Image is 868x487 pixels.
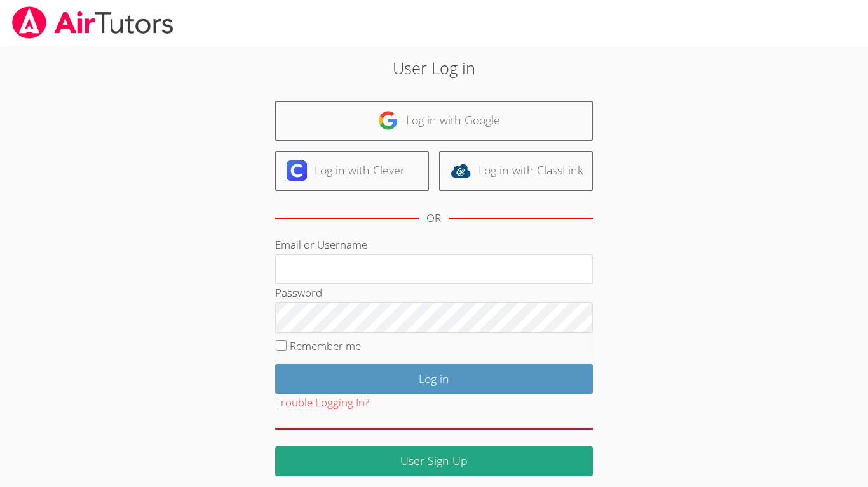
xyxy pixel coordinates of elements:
button: Trouble Logging In? [275,394,369,412]
a: Log in with Google [275,101,593,141]
a: Log in with ClassLink [439,151,593,191]
img: clever-logo-6eab21bc6e7a338710f1a6ff85c0baf02591cd810cc4098c63d3a4b26e2feb20.svg [287,160,307,181]
img: classlink-logo-d6bb404cc1216ec64c9a2012d9dc4662098be43eaf13dc465df04b49fa7ab582.svg [451,160,471,181]
label: Email or Username [275,237,367,252]
img: google-logo-50288ca7cdecda66e5e0955fdab243c47b7ad437acaf1139b6f446037453330a.svg [378,110,398,131]
input: Log in [275,364,593,394]
label: Password [275,285,322,300]
a: User Sign Up [275,446,593,476]
a: Log in with Clever [275,151,429,191]
div: OR [426,209,441,228]
img: airtutors_banner-c4298cdbf04f3fff15de1276eac7730deb9818008684d7c2e4769d2f7ddbe033.png [11,6,175,39]
h2: User Log in [200,56,668,80]
label: Remember me [290,339,361,353]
